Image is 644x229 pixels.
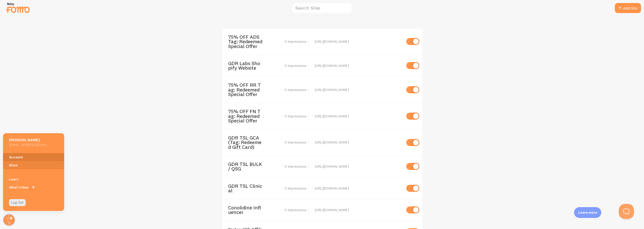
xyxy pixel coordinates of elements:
span: 0 Impressions - [285,186,309,191]
a: What's New [3,183,64,191]
span: 0 Impressions - [285,39,309,44]
span: 75% OFF FN Tag: Redeemed Special Offer [228,109,269,123]
div: Learn more [574,207,601,218]
iframe: Help Scout Beacon - Open [619,204,634,219]
span: GDR Labs Shopify Website [228,61,269,70]
span: GDR TSL GCA (Tag: Redeemed Gift Card) [228,135,269,149]
span: 0 Impressions - [285,164,309,169]
span: 4 [31,185,36,190]
div: [URL][DOMAIN_NAME] [315,208,402,212]
div: [URL][DOMAIN_NAME] [315,140,402,145]
a: Account [3,153,64,161]
span: 0 Impressions - [285,140,309,145]
div: [URL][DOMAIN_NAME] [315,114,402,118]
span: 0 Impressions - [285,208,309,212]
span: Conolidine Influencer [228,205,269,215]
img: fomo-relay-logo-orange.svg [5,1,30,14]
span: 0 Impressions - [285,63,309,68]
p: Learn more [578,210,597,215]
div: [URL][DOMAIN_NAME] [315,186,402,191]
div: [URL][DOMAIN_NAME] [315,39,402,44]
h5: [EMAIL_ADDRESS][DOMAIN_NAME] [9,143,48,147]
span: GDR TSL Clinical [228,184,269,193]
a: Sites [3,161,64,169]
span: 0 Impressions - [285,114,309,118]
span: 75% OFF ADS Tag: Redeemed Special Offer [228,35,269,49]
a: Learn [3,175,64,183]
span: 0 Impressions - [285,87,309,92]
a: Log Out [9,199,26,206]
div: [URL][DOMAIN_NAME] [315,63,402,68]
h5: [PERSON_NAME] [9,137,48,143]
span: 75% OFF RR Tag: Redeemed Special Offer [228,83,269,97]
div: [URL][DOMAIN_NAME] [315,87,402,92]
span: GDR TSL BULK / QSG [228,162,269,171]
div: [URL][DOMAIN_NAME] [315,164,402,169]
